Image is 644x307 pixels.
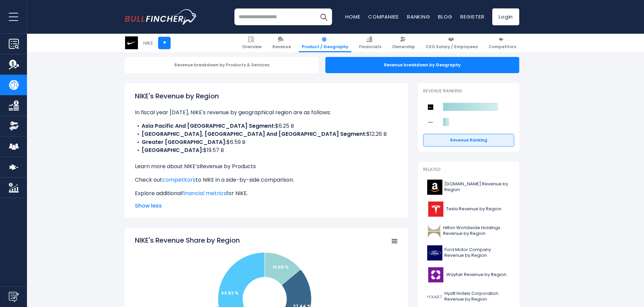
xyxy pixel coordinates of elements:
img: AMZN logo [427,180,442,195]
p: Explore additional for NIKE. [135,189,398,197]
button: Search [315,8,332,25]
img: NIKE competitors logo [427,103,435,111]
tspan: NIKE's Revenue Share by Region [135,236,240,245]
div: NIKE [143,39,153,47]
li: $6.25 B [135,122,398,130]
span: Wayfair Revenue by Region [446,272,506,278]
text: 13.99 % [272,264,289,270]
span: Product / Geography [302,44,348,50]
span: Hyatt Hotels Corporation Revenue by Region [444,291,510,302]
img: Deckers Outdoor Corporation competitors logo [427,118,435,126]
a: Overview [239,34,265,52]
b: Asia Pacific And [GEOGRAPHIC_DATA] Segment: [142,122,275,130]
img: NKE logo [125,36,138,49]
b: [GEOGRAPHIC_DATA], [GEOGRAPHIC_DATA] And [GEOGRAPHIC_DATA] Segment: [142,130,367,138]
a: Hyatt Hotels Corporation Revenue by Region [423,287,514,306]
a: Ownership [389,34,418,52]
a: Companies [368,13,399,20]
a: Revenue Ranking [423,134,514,147]
a: [DOMAIN_NAME] Revenue by Region [423,178,514,196]
span: Show less [135,202,398,210]
div: Revenue breakdown by Products & Services [125,57,319,73]
p: In fiscal year [DATE], NIKE's revenue by geographical region are as follows: [135,109,398,117]
p: Related [423,167,514,173]
a: Competitors [486,34,519,52]
div: Revenue breakdown by Geography [325,57,519,73]
span: Overview [242,44,262,50]
span: Tesla Revenue by Region [446,206,501,212]
img: HLT logo [427,223,441,239]
a: Ford Motor Company Revenue by Region [423,244,514,262]
li: $19.57 B [135,146,398,154]
a: competitors [162,176,196,184]
span: Ownership [392,44,415,50]
span: Ford Motor Company Revenue by Region [444,247,510,258]
a: Go to homepage [125,9,197,25]
a: Revenue by Products [200,162,256,170]
img: F logo [427,245,442,260]
img: W logo [427,267,444,282]
a: Hilton Worldwide Holdings Revenue by Region [423,222,514,240]
span: Financials [359,44,381,50]
img: bullfincher logo [125,9,197,25]
span: Revenue [272,44,291,50]
span: [DOMAIN_NAME] Revenue by Region [444,181,510,193]
a: Home [345,13,360,20]
img: TSLA logo [427,202,444,217]
img: Ownership [9,121,19,131]
span: Competitors [489,44,516,50]
a: Register [460,13,484,20]
a: Login [492,8,519,25]
a: CEO Salary / Employees [423,34,481,52]
h1: NIKE's Revenue by Region [135,91,398,101]
a: Tesla Revenue by Region [423,200,514,218]
p: Learn more about NIKE’s [135,162,398,171]
a: Product / Geography [299,34,351,52]
a: + [158,37,171,49]
li: $6.59 B [135,138,398,146]
a: Financials [356,34,384,52]
img: H logo [427,289,442,304]
b: Greater [GEOGRAPHIC_DATA]: [142,138,227,146]
a: Blog [438,13,452,20]
a: Ranking [407,13,430,20]
a: Revenue [269,34,294,52]
text: 43.82 % [221,290,239,296]
p: Revenue Ranking [423,88,514,94]
b: [GEOGRAPHIC_DATA]: [142,146,203,154]
p: Check out to NIKE in a side-by-side comparison. [135,176,398,184]
span: Hilton Worldwide Holdings Revenue by Region [443,225,510,237]
span: CEO Salary / Employees [426,44,478,50]
a: financial metrics [182,189,226,197]
a: Wayfair Revenue by Region [423,266,514,284]
li: $12.26 B [135,130,398,138]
